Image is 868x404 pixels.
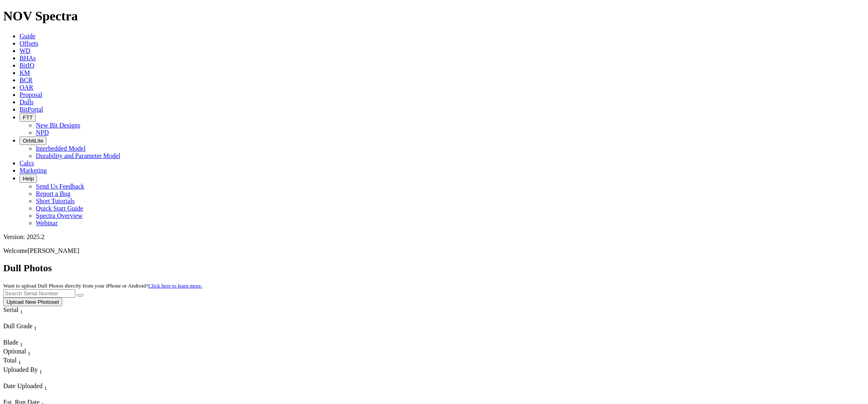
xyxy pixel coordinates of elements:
span: Sort None [20,306,23,313]
div: Serial Sort None [3,306,38,315]
div: Column Menu [3,391,64,399]
span: FTT [23,114,33,121]
a: New Bit Designs [36,122,80,129]
span: Sort None [39,366,42,373]
a: Durability and Parameter Model [36,152,120,159]
a: Interbedded Model [36,145,85,152]
span: Sort None [34,323,37,329]
div: Sort None [3,323,60,339]
sub: 1 [39,369,42,375]
sub: 1 [44,385,47,391]
span: Blade [3,339,18,346]
a: Click here to learn more. [149,283,203,289]
div: Version: 2025.2 [3,233,865,241]
span: Serial [3,306,18,313]
span: Total [3,357,17,364]
a: Send Us Feedback [36,183,84,190]
span: Optional [3,348,26,355]
a: WD [20,47,31,54]
a: Proposal [20,91,42,98]
div: Total Sort None [3,357,32,366]
div: Optional Sort None [3,348,32,357]
button: OrbitLite [20,136,46,145]
a: Webinar [36,220,58,226]
a: Quick Start Guide [36,205,83,212]
a: Dulls [20,99,34,105]
div: Dull Grade Sort None [3,323,60,332]
a: OAR [20,84,33,91]
button: FTT [20,113,36,122]
span: OrbitLite [23,138,43,144]
a: BHAs [20,55,36,61]
span: Uploaded By [3,366,38,373]
span: Sort None [44,382,47,389]
span: [PERSON_NAME] [28,247,79,254]
p: Welcome [3,247,865,255]
h1: NOV Spectra [3,9,865,24]
a: BitIQ [20,62,34,69]
a: Marketing [20,167,47,174]
div: Uploaded By Sort None [3,366,97,375]
a: Short Tutorials [36,198,75,204]
div: Column Menu [3,375,97,382]
sub: 1 [20,341,23,347]
sub: 1 [20,309,23,315]
span: Help [23,176,34,182]
div: Sort None [3,339,32,348]
div: Sort None [3,357,32,366]
span: Date Uploaded [3,382,42,389]
div: Column Menu [3,315,38,323]
a: NPD [36,129,49,136]
button: Help [20,174,37,183]
span: Dull Grade [3,323,33,329]
div: Column Menu [3,332,60,339]
small: Want to upload Dull Photos directly from your iPhone or Android? [3,283,202,289]
a: BitPortal [20,106,43,113]
a: Calcs [20,160,34,167]
div: Sort None [3,306,38,323]
span: Sort None [28,348,31,355]
a: Guide [20,33,35,40]
div: Blade Sort None [3,339,32,348]
sub: 1 [18,360,21,366]
a: Report a Bug [36,190,70,197]
div: Sort None [3,382,64,399]
span: Sort None [20,339,23,346]
a: KM [20,69,30,76]
a: BCR [20,77,33,83]
sub: 1 [34,325,37,331]
input: Search Serial Number [3,289,75,298]
h2: Dull Photos [3,263,865,274]
div: Sort None [3,366,97,382]
div: Sort None [3,348,32,357]
a: Offsets [20,40,38,47]
sub: 1 [28,350,31,356]
span: Sort None [18,357,21,364]
a: Spectra Overview [36,212,83,219]
button: Upload New Photoset [3,298,62,306]
div: Date Uploaded Sort None [3,382,64,391]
